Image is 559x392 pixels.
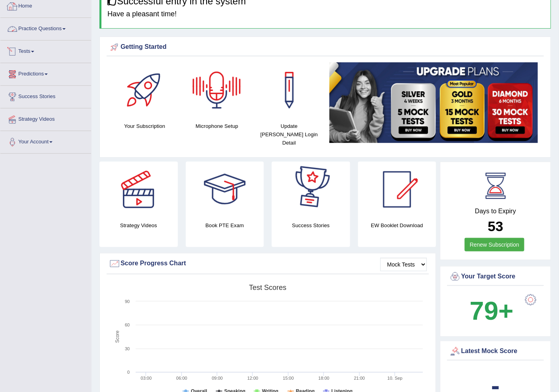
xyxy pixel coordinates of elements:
[0,41,91,60] a: Tests
[186,221,264,230] h4: Book PTE Exam
[470,296,514,325] b: 79+
[125,299,130,304] text: 90
[115,330,120,343] tspan: Score
[465,238,525,251] a: Renew Subscription
[449,271,542,283] div: Your Target Score
[0,108,91,128] a: Strategy Videos
[109,258,427,270] div: Score Progress Chart
[176,376,187,380] text: 06:00
[141,376,152,380] text: 03:00
[125,346,130,351] text: 30
[488,218,503,234] b: 53
[109,41,542,53] div: Getting Started
[0,18,91,38] a: Practice Questions
[449,208,542,215] h4: Days to Expiry
[107,10,545,18] h4: Have a pleasant time!
[283,376,294,380] text: 15:00
[0,86,91,106] a: Success Stories
[247,376,259,380] text: 12:00
[249,284,286,292] tspan: Test scores
[358,221,436,230] h4: EW Booklet Download
[449,346,542,357] div: Latest Mock Score
[388,376,403,380] tspan: 10. Sep
[185,122,249,130] h4: Microphone Setup
[212,376,223,380] text: 09:00
[329,62,538,143] img: small5.jpg
[113,122,177,130] h4: Your Subscription
[257,122,321,147] h4: Update [PERSON_NAME] Login Detail
[318,376,329,380] text: 18:00
[0,63,91,83] a: Predictions
[127,370,130,375] text: 0
[272,221,350,230] h4: Success Stories
[0,131,91,151] a: Your Account
[99,221,178,230] h4: Strategy Videos
[354,376,365,380] text: 21:00
[125,322,130,327] text: 60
